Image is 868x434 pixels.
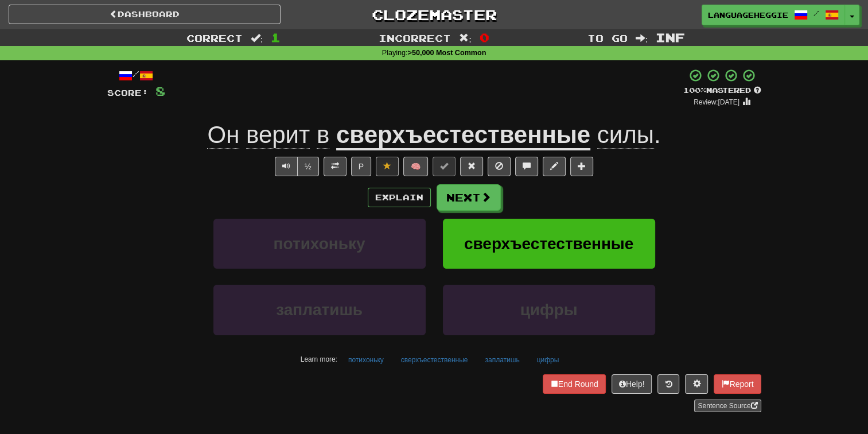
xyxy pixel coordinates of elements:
[342,351,390,369] button: потихоньку
[274,235,365,253] span: потихоньку
[379,32,451,44] span: Incorrect
[298,5,570,25] a: Clozemaster
[543,374,606,394] button: End Round
[443,219,655,269] button: сверхъестественные
[488,157,511,176] button: Ignore sentence (alt+i)
[251,33,263,43] span: :
[273,157,319,176] div: Text-to-speech controls
[395,351,474,369] button: сверхъестественные
[443,285,655,335] button: цифры
[9,5,281,24] a: Dashboard
[515,157,538,176] button: Discuss sentence (alt+u)
[107,68,165,83] div: /
[407,49,486,57] strong: >50,000 Most Common
[683,86,761,96] div: Mastered
[437,184,501,211] button: Next
[480,30,489,44] span: 0
[520,301,578,319] span: цифры
[708,10,788,20] span: LanguageHeggie
[368,188,431,207] button: Explain
[324,157,347,176] button: Toggle translation (alt+t)
[543,157,566,176] button: Edit sentence (alt+d)
[246,121,310,149] span: верит
[570,157,593,176] button: Add to collection (alt+a)
[213,285,426,335] button: заплатишь
[155,84,165,98] span: 8
[657,374,679,394] button: Round history (alt+y)
[464,235,633,253] span: сверхъестественные
[597,121,654,149] span: силы
[336,121,590,150] u: сверхъестественные
[376,157,399,176] button: Unfavorite sentence (alt+f)
[714,374,761,394] button: Report
[276,301,363,319] span: заплатишь
[478,351,526,369] button: заплатишь
[186,32,243,44] span: Correct
[612,374,652,394] button: Help!
[207,121,239,149] span: Он
[531,351,566,369] button: цифры
[460,157,483,176] button: Reset to 0% Mastered (alt+r)
[702,5,845,25] a: LanguageHeggie /
[590,121,661,149] span: .
[636,33,648,43] span: :
[813,9,819,17] span: /
[587,32,628,44] span: To go
[275,157,298,176] button: Play sentence audio (ctl+space)
[301,355,337,363] small: Learn more:
[297,157,319,176] button: ½
[107,88,149,98] span: Score:
[656,30,685,44] span: Inf
[351,157,371,176] button: P
[683,86,706,95] span: 100 %
[403,157,428,176] button: 🧠
[271,30,281,44] span: 1
[317,121,329,149] span: в
[213,219,426,269] button: потихоньку
[694,400,761,412] a: Sentence Source
[694,98,739,106] small: Review: [DATE]
[433,157,456,176] button: Set this sentence to 100% Mastered (alt+m)
[459,33,472,43] span: :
